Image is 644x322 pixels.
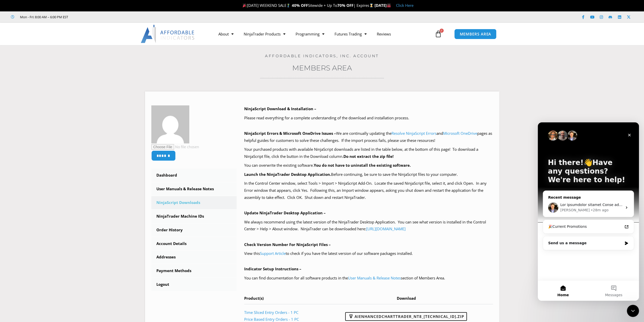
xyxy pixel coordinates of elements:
[454,29,496,39] a: MEMBERS AREA
[213,28,433,40] nav: Menu
[290,28,329,40] a: Programming
[345,312,467,321] a: AIEnhancedChartTrader_NT8_[TECHNICAL_ID].zip
[460,32,491,36] span: MEMBERS AREA
[314,163,411,168] b: You do not have to uninstall the existing software.
[213,28,239,40] a: About
[244,310,298,315] a: Time Sliced Entry Orders - 1 PC
[151,237,237,250] a: Account Details
[286,4,290,7] img: 🏌️‍♂️
[396,3,413,8] a: Click Here
[343,154,393,159] b: Do not extract the zip file!
[244,131,336,136] b: NinjaScript Errors & Microsoft OneDrive Issues –
[244,317,299,322] a: Price Based Entry Orders - 1 PC
[260,251,286,256] a: Support Article
[244,172,331,177] b: Launch the NinjaTrader Desktop Application.
[151,196,237,209] a: NinjaScript Downloads
[627,305,639,317] iframe: Intercom live chat
[244,146,493,160] p: Your purchased products with available NinjaScript downloads are listed in the table below, at th...
[244,106,316,111] b: NinjaScript Download & Installation –
[244,210,326,215] b: Update NinjaTrader Desktop Application –
[244,242,331,247] b: Check Version Number For NinjaScript Files –
[366,226,406,231] a: [URL][DOMAIN_NAME]
[244,130,493,144] p: We are continually updating the and pages as helpful guides for customers to solve these challeng...
[387,4,391,7] img: 🏭
[141,25,195,43] img: LogoAI | Affordable Indicators – NinjaTrader
[244,115,493,122] p: Please read everything for a complete understanding of the download and installation process.
[244,219,493,233] p: We always recommend using the latest version of the NinjaTrader Desktop Application. You can see ...
[440,29,444,33] span: 0
[244,180,493,201] p: In the Control Center window, select Tools > Import > NinjaScript Add-On. Locate the saved NinjaS...
[244,266,301,271] b: Indicator Setup Instructions –
[75,14,151,20] iframe: Customer reviews powered by Trustpilot
[292,3,308,8] strong: 40% OFF
[151,182,237,196] a: User Manuals & Release Notes
[244,296,264,301] span: Product(s)
[292,64,352,72] a: Members Area
[241,3,374,8] span: [DATE] WEEKEND SALE Sitewide + Up To | Expires
[151,223,237,237] a: Order History
[265,53,379,58] a: Affordable Indicators, Inc. Account
[348,275,401,280] a: User Manuals & Release Notes
[337,3,354,8] strong: 70% OFF
[397,296,416,301] span: Download
[151,210,237,223] a: NinjaTrader Machine IDs
[239,28,290,40] a: NinjaTrader Products
[151,264,237,277] a: Payment Methods
[243,4,246,7] img: 🎉
[244,250,493,257] p: View this to check if you have the latest version of our software packages installed.
[151,278,237,291] a: Logout
[372,28,396,40] a: Reviews
[151,169,237,291] nav: Account pages
[244,171,493,178] p: Before continuing, be sure to save the NinjaScript files to your computer.
[375,3,391,8] strong: [DATE]
[151,105,189,143] img: 887539c27565b2f34d294346e9a9c50548cb50e30409dc261b77cf157b013ea5
[443,131,477,136] a: Microsoft OneDrive
[391,131,437,136] a: Resolve NinjaScript Errors
[329,28,372,40] a: Futures Trading
[19,14,68,20] span: Mon - Fri: 8:00 AM – 6:00 PM EST
[151,251,237,264] a: Addresses
[244,275,493,282] p: You can find documentation for all software products in the section of Members Area.
[369,4,373,7] img: ⌛
[427,27,449,41] a: 0
[538,122,639,301] iframe: Intercom live chat
[151,169,237,182] a: Dashboard
[244,162,493,169] p: You can overwrite the existing software.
